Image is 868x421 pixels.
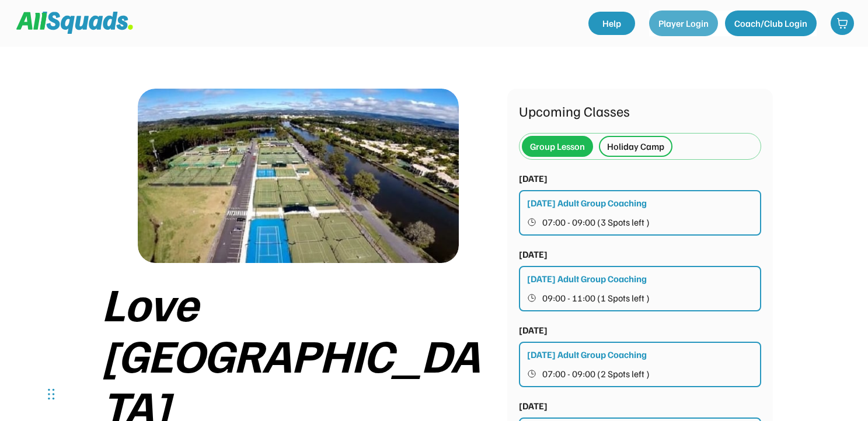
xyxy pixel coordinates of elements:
[530,139,585,153] div: Group Lesson
[542,369,650,378] span: 07:00 - 09:00 (2 Spots left )
[527,366,754,381] button: 07:00 - 09:00 (2 Spots left )
[527,272,647,286] div: [DATE] Adult Group Coaching
[836,17,848,29] img: shopping-cart-01%20%281%29.svg
[519,100,761,121] div: Upcoming Classes
[527,348,647,362] div: [DATE] Adult Group Coaching
[542,293,650,303] span: 09:00 - 11:00 (1 Spots left )
[588,12,635,35] a: Help
[527,290,754,306] button: 09:00 - 11:00 (1 Spots left )
[519,247,548,261] div: [DATE]
[527,196,647,210] div: [DATE] Adult Group Coaching
[725,10,817,36] button: Coach/Club Login
[542,217,650,227] span: 07:00 - 09:00 (3 Spots left )
[519,171,548,185] div: [DATE]
[607,139,664,153] div: Holiday Camp
[649,10,718,36] button: Player Login
[519,399,548,413] div: [DATE]
[16,12,133,34] img: Squad%20Logo.svg
[138,89,459,263] img: love%20tennis%20cover.jpg
[527,215,754,230] button: 07:00 - 09:00 (3 Spots left )
[519,323,548,337] div: [DATE]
